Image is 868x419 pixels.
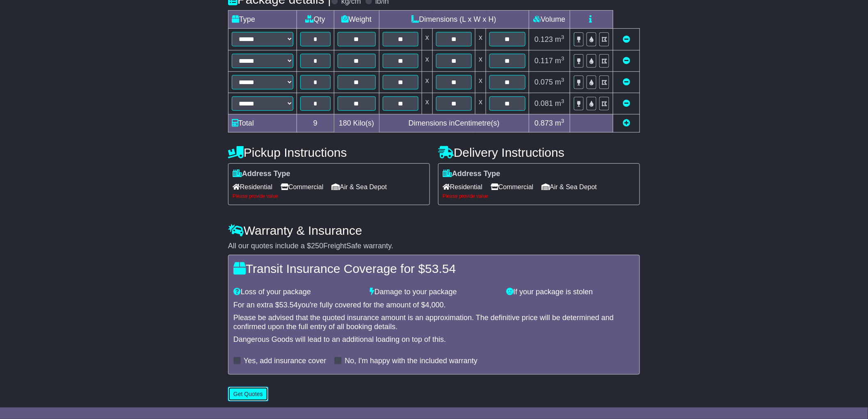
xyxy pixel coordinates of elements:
span: Residential [443,181,482,193]
a: Remove this item [623,57,630,65]
span: Commercial [281,181,323,193]
label: Address Type [443,169,500,179]
span: 180 [339,119,351,127]
div: For an extra $ you're fully covered for the amount of $ . [233,301,635,310]
a: Remove this item [623,99,630,108]
td: Qty [297,11,334,29]
span: m [555,119,564,127]
div: Dangerous Goods will lead to an additional loading on top of this. [233,335,635,344]
td: Dimensions (L x W x H) [379,11,529,29]
h4: Delivery Instructions [438,146,640,159]
button: Get Quotes [228,387,268,401]
sup: 3 [561,98,564,104]
span: 0.117 [535,57,553,65]
h4: Pickup Instructions [228,146,430,159]
span: m [555,57,564,65]
div: Please provide value [233,193,425,199]
sup: 3 [561,34,564,40]
div: Damage to your package [366,288,503,297]
span: 0.873 [535,119,553,127]
td: Type [228,11,297,29]
h4: Warranty & Insurance [228,224,640,237]
td: x [475,29,486,50]
div: All our quotes include a $ FreightSafe warranty. [228,242,640,251]
td: x [475,50,486,71]
div: If your package is stolen [502,288,639,297]
td: Dimensions in Centimetre(s) [379,114,529,133]
td: x [475,71,486,93]
td: x [475,93,486,114]
sup: 3 [561,55,564,62]
a: Remove this item [623,78,630,86]
td: x [422,93,433,114]
label: Address Type [233,169,290,179]
span: m [555,78,564,86]
td: Kilo(s) [334,114,379,133]
a: Remove this item [623,35,630,44]
span: Air & Sea Depot [542,181,597,193]
div: Please be advised that the quoted insurance amount is an approximation. The definitive price will... [233,314,635,331]
span: 53.54 [425,262,456,275]
td: 9 [297,114,334,133]
div: Loss of your package [229,288,366,297]
a: Add new item [623,119,630,127]
td: x [422,50,433,71]
td: Weight [334,11,379,29]
span: m [555,99,564,108]
span: m [555,35,564,44]
td: x [422,71,433,93]
sup: 3 [561,77,564,83]
span: 250 [311,242,323,250]
span: 4,000 [425,301,444,309]
span: 0.075 [535,78,553,86]
span: 0.123 [535,35,553,44]
span: Air & Sea Depot [332,181,387,193]
span: 0.081 [535,99,553,108]
label: Yes, add insurance cover [244,357,326,366]
span: Residential [233,181,272,193]
label: No, I'm happy with the included warranty [345,357,477,366]
h4: Transit Insurance Coverage for $ [233,262,635,275]
span: Commercial [491,181,533,193]
div: Please provide value [443,193,635,199]
td: Total [228,114,297,133]
td: Volume [529,11,570,29]
span: 53.54 [279,301,298,309]
sup: 3 [561,118,564,124]
td: x [422,29,433,50]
